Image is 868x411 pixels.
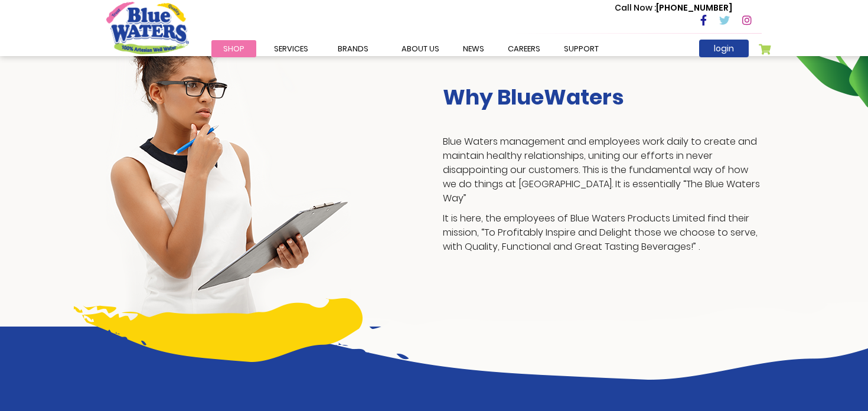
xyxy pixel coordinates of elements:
[615,2,732,14] p: [PHONE_NUMBER]
[443,84,762,110] h3: Why BlueWaters
[451,40,496,57] a: News
[74,298,363,362] img: career-yellow-bar.png
[552,40,611,57] a: support
[615,2,656,14] span: Call Now :
[338,43,368,54] span: Brands
[211,40,256,57] a: Shop
[240,302,868,380] img: career-intro-art.png
[496,40,552,57] a: careers
[223,43,244,54] span: Shop
[326,40,380,57] a: Brands
[699,40,749,57] a: login
[106,2,189,54] a: store logo
[262,40,320,57] a: Services
[443,211,762,254] p: It is here, the employees of Blue Waters Products Limited find their mission, “To Profitably Insp...
[106,18,351,327] img: career-girl-image.png
[443,135,762,206] p: Blue Waters management and employees work daily to create and maintain healthy relationships, uni...
[274,43,308,54] span: Services
[390,40,451,57] a: about us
